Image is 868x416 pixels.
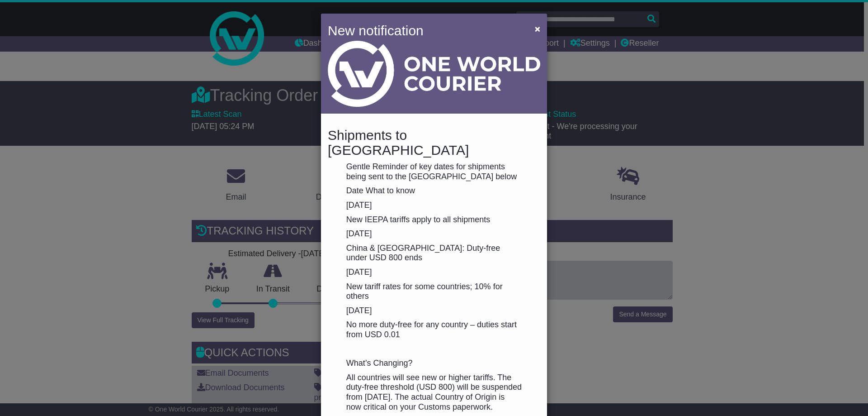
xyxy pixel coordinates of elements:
p: [DATE] [346,268,522,277]
img: Light [328,41,540,107]
h4: New notification [328,20,522,41]
p: Date What to know [346,186,522,196]
p: China & [GEOGRAPHIC_DATA]: Duty-free under USD 800 ends [346,244,522,263]
p: [DATE] [346,201,522,210]
p: [DATE] [346,306,522,316]
p: What’s Changing? [346,359,522,368]
button: Close [530,19,545,38]
span: × [535,24,540,34]
p: All countries will see new or higher tariffs. The duty-free threshold (USD 800) will be suspended... [346,373,522,412]
p: [DATE] [346,229,522,239]
p: No more duty-free for any country – duties start from USD 0.01 [346,320,522,339]
p: New tariff rates for some countries; 10% for others [346,282,522,301]
p: Gentle Reminder of key dates for shipments being sent to the [GEOGRAPHIC_DATA] below [346,162,522,182]
h4: Shipments to [GEOGRAPHIC_DATA] [328,128,540,158]
p: New IEEPA tariffs apply to all shipments [346,215,522,225]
